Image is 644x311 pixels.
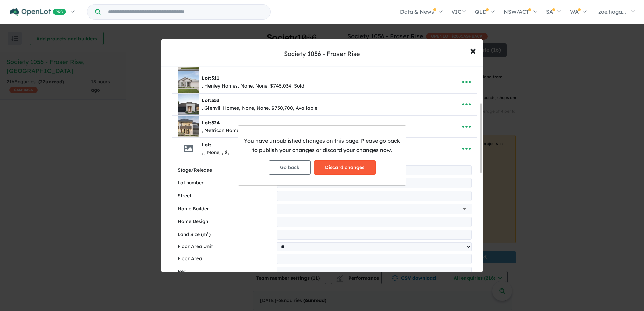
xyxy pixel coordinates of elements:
[10,8,66,16] img: Openlot PRO Logo White
[244,136,400,154] p: You have unpublished changes on this page. Please go back to publish your changes or discard your...
[598,8,626,15] span: zoe.hoga...
[314,160,376,175] button: Discard changes
[269,160,311,175] button: Go back
[102,5,269,19] input: Try estate name, suburb, builder or developer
